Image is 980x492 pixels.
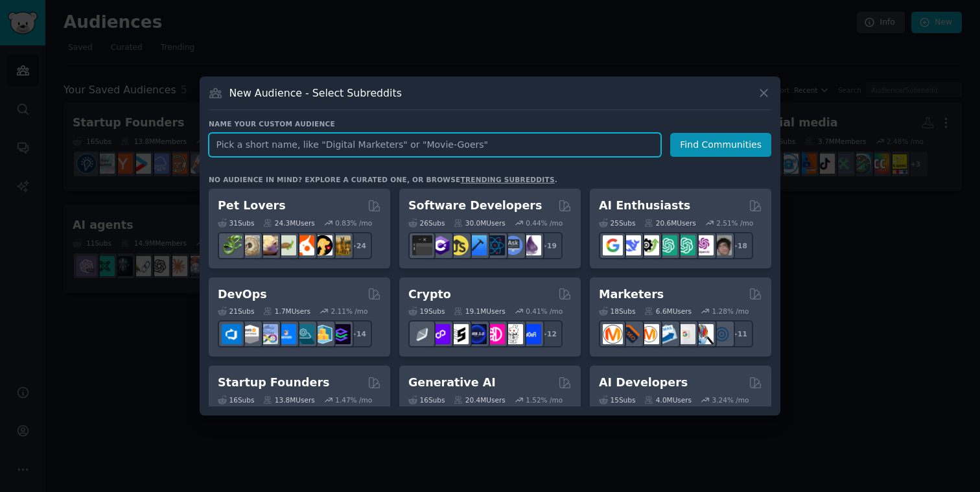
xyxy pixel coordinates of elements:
div: 1.28 % /mo [712,307,749,316]
img: AItoolsCatalog [639,235,659,255]
h2: AI Developers [599,375,688,391]
div: 1.7M Users [263,307,310,316]
div: 20.6M Users [644,218,695,228]
div: 6.6M Users [644,307,692,316]
div: 19 Sub s [408,307,445,316]
div: 16 Sub s [218,395,254,404]
div: + 11 [726,320,753,347]
div: + 18 [726,232,753,259]
div: 3.24 % /mo [712,395,749,404]
img: content_marketing [603,324,623,344]
h2: Crypto [408,287,451,303]
img: aws_cdk [312,324,332,344]
a: trending subreddits [460,176,554,183]
img: ArtificalIntelligence [712,235,732,255]
h2: Startup Founders [218,375,329,391]
div: 4.0M Users [644,395,692,404]
div: + 12 [535,320,563,347]
img: CryptoNews [503,324,523,344]
div: + 14 [345,320,372,347]
div: + 24 [345,232,372,259]
img: ethfinance [412,324,432,344]
div: 13.8M Users [263,395,314,404]
img: ethstaker [449,324,469,344]
img: chatgpt_promptDesign [657,235,677,255]
div: No audience in mind? Explore a curated one, or browse . [209,175,557,184]
img: cockatiel [294,235,314,255]
img: defiblockchain [485,324,505,344]
div: 19.1M Users [454,307,505,316]
img: turtle [276,235,296,255]
img: learnjavascript [449,235,469,255]
h2: Generative AI [408,375,496,391]
div: 25 Sub s [599,218,635,228]
div: 16 Sub s [408,395,445,404]
img: OpenAIDev [694,235,714,255]
img: OnlineMarketing [712,324,732,344]
input: Pick a short name, like "Digital Marketers" or "Movie-Goers" [209,133,661,157]
img: software [412,235,432,255]
div: 0.83 % /mo [335,218,372,228]
img: PetAdvice [312,235,332,255]
img: Docker_DevOps [258,324,278,344]
img: elixir [521,235,541,255]
img: DeepSeek [621,235,641,255]
img: csharp [430,235,450,255]
div: 21 Sub s [218,307,254,316]
div: 1.47 % /mo [335,395,372,404]
div: 30.0M Users [454,218,505,228]
img: Emailmarketing [657,324,677,344]
img: AskComputerScience [503,235,523,255]
h2: Software Developers [408,198,542,214]
img: azuredevops [222,324,242,344]
div: 31 Sub s [218,218,254,228]
img: reactnative [485,235,505,255]
div: 0.41 % /mo [526,307,563,316]
div: 0.44 % /mo [526,218,563,228]
img: bigseo [621,324,641,344]
div: 26 Sub s [408,218,445,228]
img: AskMarketing [639,324,659,344]
h3: Name your custom audience [209,119,771,128]
h3: New Audience - Select Subreddits [229,86,402,100]
div: 1.52 % /mo [526,395,563,404]
div: 15 Sub s [599,395,635,404]
img: iOSProgramming [467,235,487,255]
img: chatgpt_prompts_ [675,235,695,255]
img: DevOpsLinks [276,324,296,344]
img: ballpython [240,235,260,255]
h2: AI Enthusiasts [599,198,690,214]
div: 18 Sub s [599,307,635,316]
img: googleads [675,324,695,344]
img: GoogleGeminiAI [603,235,623,255]
img: herpetology [222,235,242,255]
img: defi_ [521,324,541,344]
h2: Pet Lovers [218,198,286,214]
img: dogbreed [331,235,351,255]
img: MarketingResearch [694,324,714,344]
img: leopardgeckos [258,235,278,255]
img: web3 [467,324,487,344]
div: + 19 [535,232,563,259]
h2: Marketers [599,287,664,303]
img: PlatformEngineers [331,324,351,344]
img: 0xPolygon [430,324,450,344]
div: 2.51 % /mo [716,218,753,228]
h2: DevOps [218,287,267,303]
div: 20.4M Users [454,395,505,404]
img: AWS_Certified_Experts [240,324,260,344]
button: Find Communities [670,133,771,157]
img: platformengineering [294,324,314,344]
div: 24.3M Users [263,218,314,228]
div: 2.11 % /mo [331,307,368,316]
